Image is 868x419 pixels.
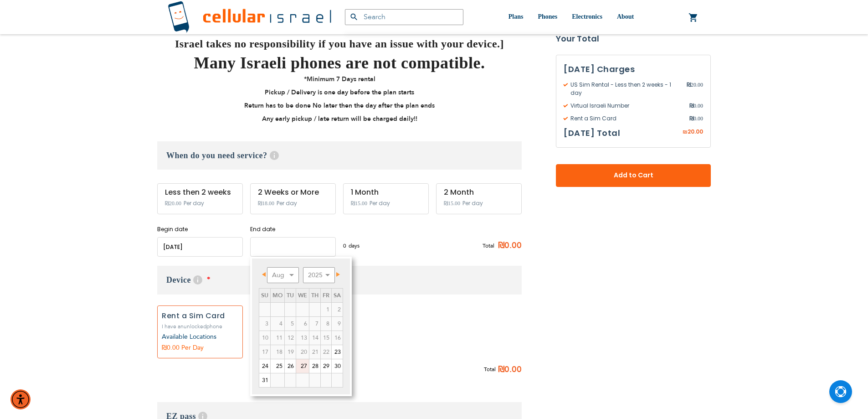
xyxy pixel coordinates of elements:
[556,32,711,46] strong: Your Total
[285,345,296,359] td: minimum 7 days rental Or minimum 4 months on Long term plans
[262,272,266,277] span: Prev
[309,359,320,373] a: 28
[504,363,522,377] span: 0.00
[321,345,332,359] td: minimum 7 days rental Or minimum 4 months on Long term plans
[296,345,309,359] td: minimum 7 days rental Or minimum 4 months on Long term plans
[689,102,693,110] span: ₪
[259,345,270,359] span: 17
[259,345,271,359] td: minimum 7 days rental Or minimum 4 months on Long term plans
[617,13,634,20] span: About
[157,225,243,233] label: Begin date
[168,1,331,33] img: Cellular Israel Logo
[285,359,296,373] a: 26
[184,199,204,207] span: Per day
[444,200,460,207] span: ₪15.00
[267,267,299,283] select: Select month
[303,267,335,283] select: Select year
[351,188,421,197] div: 1 Month
[586,171,681,181] span: Add to Cart
[157,141,522,170] h3: When do you need service?
[277,199,297,207] span: Per day
[194,54,485,72] strong: Many Israeli phones are not compatible.
[689,114,703,123] span: 0.00
[556,164,711,187] button: Add to Cart
[483,242,494,250] span: Total
[271,345,285,359] td: minimum 7 days rental Or minimum 4 months on Long term plans
[343,242,349,250] span: 0
[162,332,216,341] a: Available Locations
[258,200,274,207] span: ₪18.00
[157,237,243,257] input: MM/DD/YYYY
[271,345,284,359] span: 18
[244,101,435,110] strong: Return has to be done No later then the day after the plan ends
[165,200,181,207] span: ₪20.00
[250,225,336,233] label: End date
[462,199,483,207] span: Per day
[689,102,703,110] span: 0.00
[349,242,360,250] span: days
[498,363,504,377] span: ₪
[262,114,417,123] strong: Any early pickup / late return will be charged daily!!
[260,269,271,280] a: Prev
[270,151,279,160] span: Help
[688,128,703,135] span: 20.00
[309,345,320,359] span: 21
[321,345,331,359] span: 22
[687,81,703,97] span: 20.00
[564,62,703,76] h3: [DATE] Charges
[259,373,270,387] a: 31
[157,266,522,295] h3: Device
[296,359,309,373] a: 27
[258,188,328,197] div: 2 Weeks or More
[259,359,270,373] a: 24
[271,359,284,373] a: 25
[689,114,693,123] span: ₪
[538,13,557,20] span: Phones
[683,128,688,136] span: ₪
[332,345,343,359] a: 23
[336,272,340,277] span: Next
[564,81,687,97] span: US Sim Rental - Less then 2 weeks - 1 day
[484,365,496,374] span: Total
[508,13,524,20] span: Plans
[332,359,343,373] a: 30
[165,188,235,197] div: Less then 2 weeks
[564,126,620,140] h3: [DATE] Total
[193,275,202,285] span: Help
[265,88,414,97] strong: Pickup / Delivery is one day before the plan starts
[10,389,31,409] div: Accessibility Menu
[572,13,602,20] span: Electronics
[250,237,336,257] input: MM/DD/YYYY
[309,345,321,359] td: minimum 7 days rental Or minimum 4 months on Long term plans
[564,114,689,123] span: Rent a Sim Card
[444,188,514,197] div: 2 Month
[564,102,689,110] span: Virtual Israeli Number
[296,345,309,359] span: 20
[345,9,463,25] input: Search
[370,199,390,207] span: Per day
[321,359,331,373] a: 29
[687,81,691,89] span: ₪
[351,200,367,207] span: ₪15.00
[494,239,522,253] span: ₪0.00
[285,345,296,359] span: 19
[304,75,375,83] strong: *Minimum 7 Days rental
[331,269,342,280] a: Next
